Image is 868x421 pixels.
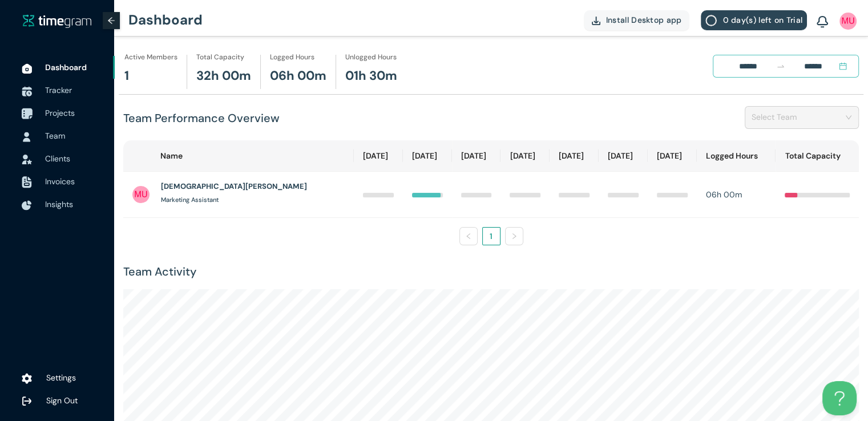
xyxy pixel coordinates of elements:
[482,227,500,245] li: 1
[817,16,828,29] img: BellIcon
[511,233,518,240] span: right
[599,140,648,172] th: [DATE]
[196,52,244,63] h1: Total Capacity
[270,52,314,63] h1: Logged Hours
[123,140,354,172] th: Name
[592,17,600,25] img: DownloadApp
[505,227,523,245] button: right
[46,373,76,383] span: Settings
[45,199,73,209] span: Insights
[822,381,857,415] iframe: Toggle Customer Support
[124,52,177,63] h1: Active Members
[45,131,65,141] span: Team
[124,66,129,86] h1: 1
[161,195,219,205] h1: Marketing Assistant
[22,200,32,211] img: InsightsIcon
[500,140,550,172] th: [DATE]
[776,62,785,71] span: swap-right
[196,66,251,86] h1: 32h 00m
[123,110,280,127] h1: Team Performance Overview
[45,153,70,164] span: Clients
[22,396,32,406] img: logOut.ca60ddd252d7bab9102ea2608abe0238.svg
[270,66,326,86] h1: 06h 00m
[776,140,859,172] th: Total Capacity
[128,3,203,37] h1: Dashboard
[123,263,859,281] h1: Team Activity
[465,233,472,240] span: left
[23,14,91,28] img: timegram
[22,132,32,142] img: UserIcon
[550,140,599,172] th: [DATE]
[45,85,72,95] span: Tracker
[45,108,75,118] span: Projects
[403,140,452,172] th: [DATE]
[648,140,697,172] th: [DATE]
[107,17,115,25] span: arrow-left
[459,227,478,245] button: left
[584,10,690,30] button: Install Desktop app
[706,188,767,201] div: 06h 00m
[839,13,857,30] img: UserIcon
[132,186,150,203] img: UserIcon
[22,176,32,188] img: InvoiceIcon
[345,52,397,63] h1: Unlogged Hours
[22,373,32,384] img: settings.78e04af822cf15d41b38c81147b09f22.svg
[22,155,32,164] img: InvoiceIcon
[45,176,75,187] span: Invoices
[701,10,807,30] button: 0 day(s) left on Trial
[22,63,32,74] img: DashboardIcon
[161,181,307,192] h1: [DEMOGRAPHIC_DATA][PERSON_NAME]
[606,14,682,26] span: Install Desktop app
[21,108,33,120] img: ProjectIcon
[697,140,776,172] th: Logged Hours
[345,66,397,86] h1: 01h 30m
[354,140,403,172] th: [DATE]
[776,62,785,71] span: to
[45,62,87,72] span: Dashboard
[22,86,32,96] img: TimeTrackerIcon
[46,395,78,406] span: Sign Out
[459,227,478,245] li: Previous Page
[722,14,802,26] span: 0 day(s) left on Trial
[483,228,500,245] a: 1
[452,140,501,172] th: [DATE]
[505,227,523,245] li: Next Page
